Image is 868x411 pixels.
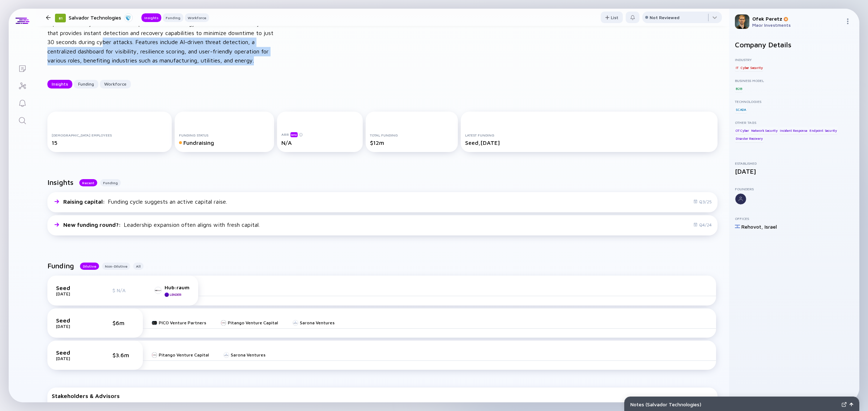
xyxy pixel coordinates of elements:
[735,187,854,191] div: Founders
[63,198,227,205] div: Funding cycle suggests an active capital raise.
[465,133,713,137] div: Latest Funding
[74,78,98,90] div: Funding
[56,356,92,361] div: [DATE]
[52,393,713,399] div: Stakeholders & Advisors
[133,263,144,270] button: All
[300,320,335,325] div: Sarona Ventures
[735,216,854,221] div: Offices
[281,139,358,146] div: N/A
[55,14,66,22] div: 81
[154,284,190,297] a: Hub:raumLeader
[69,13,133,22] div: Salvador Technologies
[179,139,270,146] div: Fundraising
[47,19,279,65] div: A platform for cyber resilience in Operational Technology and Industrial Control Systems that pro...
[163,13,183,22] button: Funding
[231,352,265,358] div: Sarona Ventures
[735,85,743,92] div: B2B
[630,401,839,407] div: Notes ( Salvador Technologies )
[179,133,270,137] div: Funding Status
[63,198,106,205] span: Raising capital :
[779,127,808,134] div: Incident Response
[765,224,777,230] div: Israel
[159,352,209,358] div: Pitango Venture Capital
[47,78,72,90] div: Insights
[735,127,749,134] div: OT Cyber
[141,13,161,22] button: Insights
[47,80,72,88] button: Insights
[693,222,712,228] div: Q4/24
[752,22,842,28] div: Maor Investments
[850,403,853,406] img: Open Notes
[740,64,763,71] div: Cyber Security
[845,18,851,24] img: Menu
[185,14,209,21] div: Workforce
[80,263,99,270] button: Dilutive
[100,179,121,186] button: Funding
[63,221,260,228] div: Leadership expansion often aligns with fresh capital.
[601,12,623,23] button: List
[290,132,298,137] div: beta
[650,15,680,20] div: Not Reviewed
[735,224,740,229] img: Israel Flag
[163,14,183,21] div: Funding
[112,287,134,293] div: $ N/A
[52,133,167,137] div: [DEMOGRAPHIC_DATA] Employees
[224,352,265,358] a: Sarona Ventures
[735,99,854,104] div: Technologies
[228,320,278,325] div: Pitango Venture Capital
[170,293,181,297] div: Leader
[293,320,335,325] a: Sarona Ventures
[9,77,36,94] a: Investor Map
[63,221,122,228] span: New funding round? :
[735,168,854,175] div: [DATE]
[750,127,778,134] div: Network Security
[741,224,763,230] div: Rehovot ,
[141,14,161,21] div: Insights
[152,320,206,325] a: PICO Venture Partners
[112,352,134,358] div: $3.6m
[100,78,131,90] div: Workforce
[735,106,747,113] div: SCADA
[809,127,838,134] div: Endpoint Security
[56,291,92,297] div: [DATE]
[735,120,854,125] div: Other Tags
[56,324,92,329] div: [DATE]
[152,352,209,358] a: Pitango Venture Capital
[159,320,206,325] div: PICO Venture Partners
[281,132,358,137] div: ARR
[370,139,454,146] div: $12m
[693,199,712,204] div: Q3/25
[100,80,131,88] button: Workforce
[9,111,36,129] a: Search
[735,14,749,29] img: Ofek Profile Picture
[735,78,854,83] div: Business Model
[56,317,92,324] div: Seed
[735,40,854,49] h2: Company Details
[79,179,97,186] button: Recent
[56,285,92,291] div: Seed
[112,320,134,326] div: $6m
[9,59,36,77] a: Lists
[9,94,36,111] a: Reminders
[735,161,854,165] div: Established
[465,139,713,146] div: Seed, [DATE]
[74,80,98,88] button: Funding
[165,284,190,290] div: Hub:raum
[735,64,739,71] div: IT
[52,139,167,146] div: 15
[47,261,74,270] h2: Funding
[752,16,842,22] div: Ofek Peretz
[47,178,73,186] h2: Insights
[735,57,854,62] div: Industry
[102,263,130,270] button: Non-Dilutive
[221,320,278,325] a: Pitango Venture Capital
[56,349,92,356] div: Seed
[185,13,209,22] button: Workforce
[735,135,763,142] div: Disaster Recovery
